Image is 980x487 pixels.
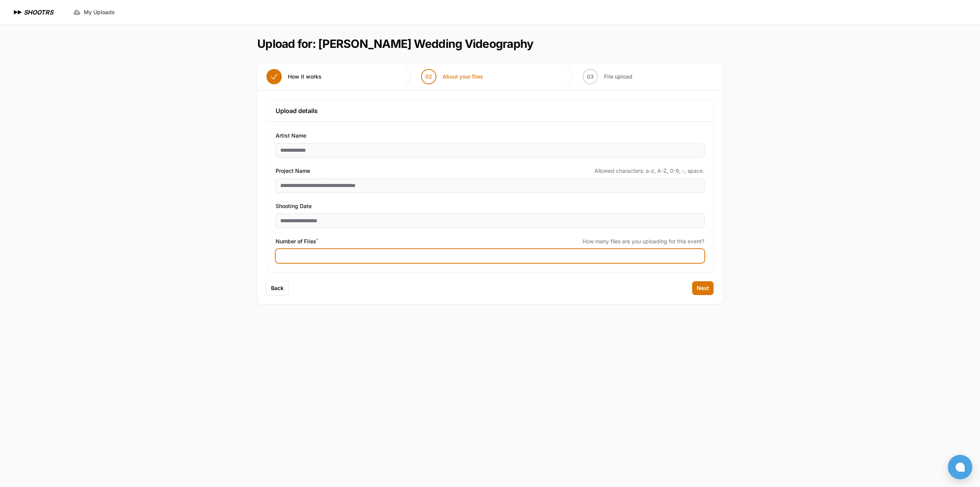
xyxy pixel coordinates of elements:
[412,63,492,90] button: 02 About your files
[583,238,704,245] span: How many files are you uploading for this event?
[697,284,709,292] span: Next
[288,73,322,80] span: How it works
[12,8,53,17] a: SHOOTRS SHOOTRS
[271,284,284,292] span: Back
[948,455,972,479] button: Open chat window
[587,73,594,80] span: 03
[276,131,306,140] span: Artist Name
[573,63,642,90] button: 03 File upload
[84,8,115,16] span: My Uploads
[69,5,119,19] a: My Uploads
[266,281,288,295] button: Back
[604,73,632,80] span: File upload
[443,73,483,80] span: About your files
[257,63,331,90] button: How it works
[425,73,432,80] span: 02
[12,8,24,17] img: SHOOTRS
[276,166,310,175] span: Project Name
[24,8,53,17] h1: SHOOTRS
[276,106,704,115] h3: Upload details
[276,202,312,211] span: Shooting Date
[692,281,714,295] button: Next
[276,237,318,246] span: Number of Files
[595,167,704,175] span: Allowed characters: a-z, A-Z, 0-9, -, space.
[257,37,533,51] h1: Upload for: [PERSON_NAME] Wedding Videography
